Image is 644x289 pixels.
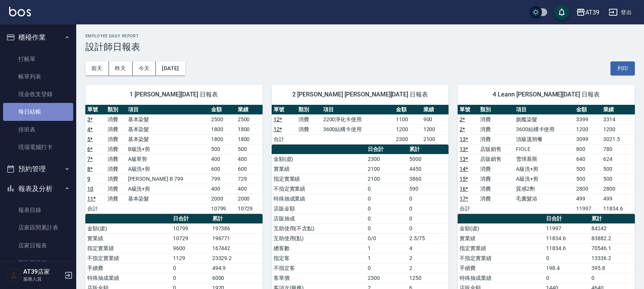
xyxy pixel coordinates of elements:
[478,114,514,124] td: 消費
[407,263,449,273] td: 2
[601,164,635,174] td: 500
[126,154,209,164] td: A級單剪
[366,233,407,243] td: 0/0
[601,124,635,134] td: 1200
[272,263,366,273] td: 不指定客
[394,124,421,134] td: 1200
[85,42,635,52] h3: 設計師日報表
[3,138,73,156] a: 現場電腦打卡
[478,154,514,164] td: 店販銷售
[590,233,635,243] td: 83882.2
[478,184,514,194] td: 消費
[478,194,514,204] td: 消費
[544,253,590,263] td: 0
[133,61,156,75] button: 今天
[407,154,449,164] td: 5000
[590,263,635,273] td: 395.8
[573,5,602,20] button: AT39
[210,273,263,283] td: 6000
[407,253,449,263] td: 2
[106,184,126,194] td: 消費
[236,204,263,214] td: 10729
[210,243,263,253] td: 167442
[296,124,321,134] td: 消費
[366,204,407,214] td: 0
[407,233,449,243] td: 2.5/75
[3,179,73,199] button: 報表及分析
[126,164,209,174] td: A級洗+剪
[407,243,449,253] td: 4
[236,154,263,164] td: 400
[467,91,626,98] span: 4 Leann [PERSON_NAME][DATE] 日報表
[514,184,575,194] td: 質感2劑
[544,233,590,243] td: 11834.6
[3,237,73,254] a: 店家日報表
[210,253,263,263] td: 23329.2
[366,273,407,283] td: 2300
[421,124,449,134] td: 1200
[544,214,590,224] th: 日合計
[85,34,635,39] h2: Employee Daily Report
[407,184,449,194] td: 590
[407,273,449,283] td: 1250
[366,214,407,223] td: 0
[236,194,263,204] td: 2000
[407,164,449,174] td: 4450
[87,176,90,182] a: 9
[272,243,366,253] td: 總客數
[366,184,407,194] td: 0
[95,91,253,98] span: 1 [PERSON_NAME][DATE] 日報表
[3,103,73,120] a: 每日結帳
[9,7,31,16] img: Logo
[574,114,601,124] td: 3399
[209,124,236,134] td: 1800
[106,114,126,124] td: 消費
[126,144,209,154] td: B級洗+剪
[514,144,575,154] td: FIOLE
[23,276,62,283] p: 服務人員
[601,204,635,214] td: 11834.6
[109,61,133,75] button: 昨天
[585,8,599,17] div: AT39
[366,154,407,164] td: 2300
[554,5,569,20] button: save
[514,194,575,204] td: 毛囊髮浴
[209,174,236,184] td: 799
[171,214,210,224] th: 日合計
[296,105,321,115] th: 類別
[366,253,407,263] td: 1
[366,223,407,233] td: 0
[514,164,575,174] td: A級洗+剪
[272,105,296,115] th: 單號
[126,134,209,144] td: 基本染髮
[3,201,73,219] a: 報表目錄
[590,243,635,253] td: 70546.1
[478,174,514,184] td: 消費
[3,68,73,85] a: 帳單列表
[171,243,210,253] td: 9600
[574,134,601,144] td: 3099
[236,144,263,154] td: 500
[601,184,635,194] td: 2800
[407,194,449,204] td: 0
[407,174,449,184] td: 3860
[126,174,209,184] td: [PERSON_NAME] B 799
[458,105,478,115] th: 單號
[209,194,236,204] td: 2000
[366,194,407,204] td: 0
[544,223,590,233] td: 11997
[272,223,366,233] td: 互助使用(不含點)
[544,243,590,253] td: 11834.6
[272,184,366,194] td: 不指定實業績
[272,174,366,184] td: 指定實業績
[126,184,209,194] td: A級洗+剪
[272,105,449,144] table: a dense table
[366,164,407,174] td: 2100
[321,114,394,124] td: 2200淨化卡使用
[601,114,635,124] td: 3314
[421,114,449,124] td: 900
[458,263,544,273] td: 手續費
[210,263,263,273] td: 494.9
[407,204,449,214] td: 0
[514,105,575,115] th: 項目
